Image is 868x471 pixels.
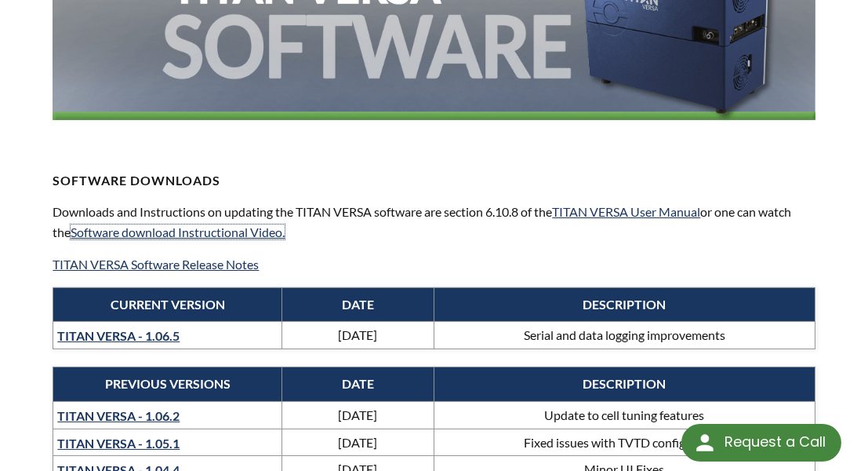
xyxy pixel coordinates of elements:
strong: PREVIOUS VERSIONS [105,376,231,391]
a: TITAN VERSA - 1.06.5 [57,328,180,343]
td: Serial and data logging improvements [434,322,815,349]
td: [DATE] [281,401,434,429]
strong: DESCRIPTION [583,297,666,312]
a: TITAN VERSA - 1.05.1 [57,436,180,451]
h4: Software DOWNLOADS [53,173,815,189]
div: Request a Call [681,424,841,462]
div: Request a Call [725,424,826,460]
a: TITAN VERSA - 1.06.2 [57,408,180,423]
p: Downloads and Instructions on updating the TITAN VERSA software are section 6.10.8 of the or one ... [53,202,815,242]
td: Update to cell tuning features [434,401,815,429]
a: Software download Instructional Video. [71,225,285,239]
strong: DATE [342,376,374,391]
th: CURRENT VERSION [53,287,281,321]
td: [DATE] [281,322,434,349]
img: round button [692,430,717,455]
strong: DATE [342,297,374,312]
a: TITAN VERSA User Manual [552,204,700,219]
td: [DATE] [281,429,434,456]
td: Fixed issues with TVTD configuration [434,429,815,456]
strong: DESCRIPTION [583,376,666,391]
a: TITAN VERSA Software Release Notes [53,257,259,272]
